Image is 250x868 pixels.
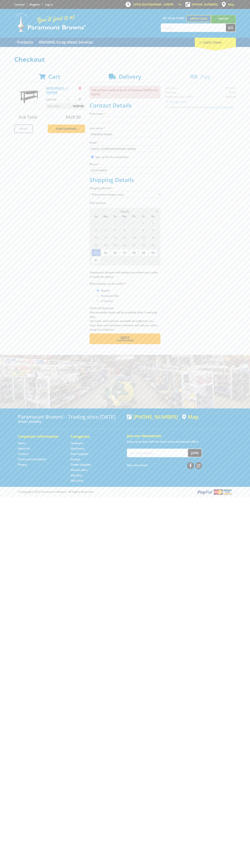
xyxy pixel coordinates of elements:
span: 13 [120,234,129,241]
a: Go to the Timber Supplies page [71,463,91,467]
span: 8 [139,226,148,234]
span: 21 [129,241,138,249]
div: ® Copyright 2025 Paramount Browns'. All Rights Reserved. [14,489,236,495]
span: 14 [129,234,138,241]
select: Please select a shipping method. [90,191,160,198]
input: Please enter your email address. [90,146,160,152]
a: Go to the About Us page [18,447,30,450]
input: Search [161,24,226,32]
img: WORK BENCH - 3 DRAWER [18,86,39,107]
p: Item total: [46,103,85,109]
span: Fr [139,214,148,219]
a: Go to the Gift Cards page [71,479,83,483]
a: Mount [PERSON_NAME] [211,15,236,29]
span: 18 [101,241,110,249]
a: Keep Shopping [48,124,85,133]
p: Pickup Date needs to be on or between [DATE] and [DATE] [90,86,160,98]
span: 31 [129,219,138,226]
p: Keep up to date with the latest news and special offers. [127,439,232,444]
span: Tu [110,214,120,219]
a: View a map of Gepps Cross location [182,414,199,420]
span: 25 [101,249,110,256]
span: 12 [110,234,120,241]
h5: Categories [71,434,116,439]
a: WORK BENCH - 3 DRAWER [46,86,68,94]
img: PayPal, Mastercard, Visa accepted [197,489,232,495]
span: Delivery [119,73,141,80]
span: 5 [110,226,120,234]
label: Shipping Method [90,186,160,190]
span: 10 [91,234,101,241]
span: 19 [110,241,120,249]
span: 9 [148,226,157,234]
label: Myself [100,288,111,294]
div: Cart [195,38,236,47]
span: Sa [148,214,157,219]
span: 8:00am - 5:00pm [151,3,174,6]
a: Go to the Products page [14,38,36,47]
span: Confirm order [97,340,153,342]
a: Go to the registration page [30,3,40,6]
h3: Paramount Browns' - Trading since [DATE] [18,414,123,420]
span: 4 [129,256,138,264]
h5: Corporate Information [18,434,63,439]
span: [DATE] [121,210,129,213]
a: Go to the Skip Bins page [71,473,82,477]
span: $429.00 [73,103,84,109]
span: 3 [120,256,129,264]
span: Th [129,214,138,219]
h2: Contact Details [90,102,160,109]
span: 16 [148,234,157,241]
span: 29 [110,219,120,226]
em: Photo ID Required. Non-preorder items will be available after 5 working days Pre-order items will... [90,306,157,331]
span: 30 [120,219,129,226]
span: 27 [91,219,101,226]
a: Go to the Terms and Conditions page [18,457,46,461]
input: Please select who will pick up the order. [97,289,99,292]
h2: Shipping Details [90,176,160,183]
a: Remove from cart [79,86,81,90]
span: Sub Total [19,114,37,120]
label: Phone [90,162,160,166]
span: 11 [101,234,110,241]
label: A Courier [100,298,114,304]
div: [PHONE_NUMBER] [127,414,178,420]
input: Please select who will pick up the order. [97,295,99,297]
button: Next Confirm order [90,333,160,344]
a: Go to the Home page [18,441,26,445]
a: Go to the Wheelie Bins page [71,468,87,472]
a: Go to the Hardware page [71,441,83,445]
span: OPEN [DATE] [133,3,174,6]
span: 24 [91,249,101,256]
span: Mo [101,214,110,219]
span: 27 [120,249,129,256]
span: 28 [129,249,138,256]
a: Go to the Steel Supplies page [71,452,88,456]
button: Go [226,24,236,32]
label: Who will pick up the order? [90,281,160,286]
span: 15 [139,234,148,241]
input: Please select who will pick up the order. [97,300,99,302]
span: 23 [148,241,157,249]
span: 1 [139,219,148,226]
h1: Checkout [14,56,236,63]
img: Paramount Browns' [14,13,86,32]
span: 30 [148,249,157,256]
span: 31 [91,256,101,264]
label: Sign up for the newsletter [95,155,129,159]
span: 29 [139,249,148,256]
label: Someone Else [100,293,120,299]
label: First name [90,111,160,116]
label: Email [90,140,160,145]
span: 3 [91,226,101,234]
button: Join [188,449,202,457]
span: 6 [148,256,157,264]
span: 6 [120,226,129,234]
a: Go to the BROWNS Scrap Metal Services page [36,38,96,47]
span: 5 [139,256,148,264]
a: Go to the Machinery page [71,447,84,450]
span: (1 item) [210,40,221,44]
p: $429.00 [46,97,65,102]
a: Go to the Privacy page [18,463,27,467]
input: Please enter your telephone number. [90,167,160,174]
